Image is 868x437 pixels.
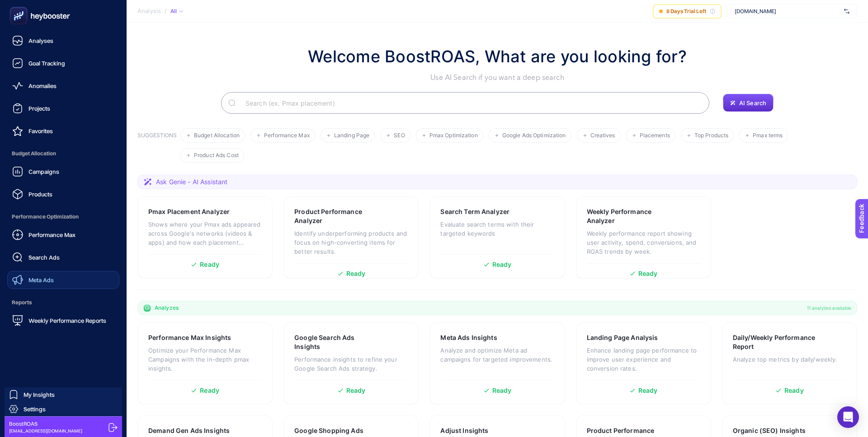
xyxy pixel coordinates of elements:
span: Pmax terms [753,132,783,139]
a: Performance Max InsightsOptimize your Performance Max Campaigns with the in-depth pmax insights.R... [137,322,273,404]
a: Landing Page AnalysisEnhance landing page performance to improve user experience and conversion r... [576,322,711,404]
span: [DOMAIN_NAME] [735,8,840,15]
span: Products [28,191,52,198]
span: Budget Allocation [7,144,119,163]
span: Performance Max [28,231,75,238]
a: Daily/Weekly Performance ReportAnalyze top metrics by daily/weekly.Ready [722,322,857,404]
span: Analysis [137,8,161,15]
a: Campaigns [7,163,119,181]
span: AI Search [739,99,766,107]
a: Weekly Performance AnalyzerWeekly performance report showing user activity, spend, conversions, a... [576,196,711,279]
p: Optimize your Performance Max Campaigns with the in-depth pmax insights. [148,346,262,373]
span: Meta Ads [28,276,54,284]
span: Analyzes [155,304,179,311]
a: Anomalies [7,77,119,95]
h3: Weekly Performance Analyzer [587,207,672,225]
a: Weekly Performance Reports [7,311,119,330]
span: Search Ads [28,254,60,261]
span: SEO [394,132,405,139]
span: 11 analyzes available [807,304,851,311]
h3: SUGGESTIONS [137,132,177,163]
span: Creatives [590,132,615,139]
span: Performance Optimization [7,208,119,226]
span: Goal Tracking [28,60,65,67]
span: Reports [7,293,119,311]
span: Ready [346,387,366,394]
a: Settings [5,402,122,416]
a: Search Ads [7,248,119,266]
span: [EMAIL_ADDRESS][DOMAIN_NAME] [9,428,82,434]
a: Product Performance AnalyzerIdentify underperforming products and focus on high-converting items ... [283,196,419,279]
a: Goal Tracking [7,54,119,72]
h3: Daily/Weekly Performance Report [733,333,819,351]
p: Use AI Search if you want a deep search [308,72,687,83]
span: Top Products [694,132,728,139]
span: Ready [492,387,512,394]
a: Google Search Ads InsightsPerformance insights to refine your Google Search Ads strategy.Ready [283,322,419,404]
input: Search [238,90,702,116]
h1: Welcome BoostROAS, What are you looking for? [308,44,687,69]
span: Google Ads Optimization [502,132,566,139]
h3: Adjust Insights [440,426,488,435]
p: Analyze and optimize Meta ad campaigns for targeted improvements. [440,346,554,364]
a: Meta Ads [7,271,119,289]
span: Campaigns [28,168,59,175]
div: Open Intercom Messenger [837,406,859,428]
h3: Google Search Ads Insights [294,333,379,351]
span: Anomalies [28,82,57,89]
p: Performance insights to refine your Google Search Ads strategy. [294,355,408,373]
span: Pmax Optimization [429,132,478,139]
div: All [170,8,183,15]
span: Ready [492,261,512,268]
span: My Insights [24,391,55,398]
span: Ready [346,270,366,277]
a: Meta Ads InsightsAnalyze and optimize Meta ad campaigns for targeted improvements.Ready [429,322,565,404]
span: Budget Allocation [194,132,240,139]
span: Ready [200,261,219,268]
span: Ask Genie - AI Assistant [156,177,227,186]
button: AI Search [723,94,774,112]
span: 8 Days Trial Left [666,8,706,15]
p: Shows where your Pmax ads appeared across Google's networks (videos & apps) and how each placemen... [148,220,262,247]
a: Analyses [7,32,119,50]
span: Ready [638,270,658,277]
p: Evaluate search terms with their targeted keywords [440,220,554,238]
span: BoostROAS [9,420,82,428]
a: Performance Max [7,226,119,244]
span: Settings [24,405,46,413]
h3: Meta Ads Insights [440,333,497,342]
h3: Demand Gen Ads Insights [148,426,230,435]
h3: Pmax Placement Analyzer [148,207,230,216]
span: Ready [200,387,219,394]
h3: Performance Max Insights [148,333,231,342]
h3: Landing Page Analysis [587,333,658,342]
span: Favorites [28,127,53,135]
span: Feedback [5,3,34,10]
img: svg%3e [844,7,849,16]
a: Pmax Placement AnalyzerShows where your Pmax ads appeared across Google's networks (videos & apps... [137,196,273,279]
p: Analyze top metrics by daily/weekly. [733,355,846,364]
a: My Insights [5,387,122,402]
h3: Product Performance [587,426,655,435]
a: Search Term AnalyzerEvaluate search terms with their targeted keywordsReady [429,196,565,279]
h3: Organic (SEO) Insights [733,426,806,435]
a: Favorites [7,122,119,140]
span: / [165,7,167,14]
a: Projects [7,99,119,117]
h3: Search Term Analyzer [440,207,509,216]
a: Products [7,185,119,203]
p: Weekly performance report showing user activity, spend, conversions, and ROAS trends by week. [587,229,700,256]
span: Projects [28,105,50,112]
p: Enhance landing page performance to improve user experience and conversion rates. [587,346,700,373]
span: Analyses [28,37,53,44]
span: Product Ads Cost [194,152,239,159]
span: Performance Max [264,132,310,139]
span: Ready [784,387,804,394]
h3: Product Performance Analyzer [294,207,380,225]
span: Placements [640,132,670,139]
p: Identify underperforming products and focus on high-converting items for better results. [294,229,408,256]
span: Ready [638,387,658,394]
span: Landing Page [334,132,369,139]
span: Weekly Performance Reports [28,317,106,324]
